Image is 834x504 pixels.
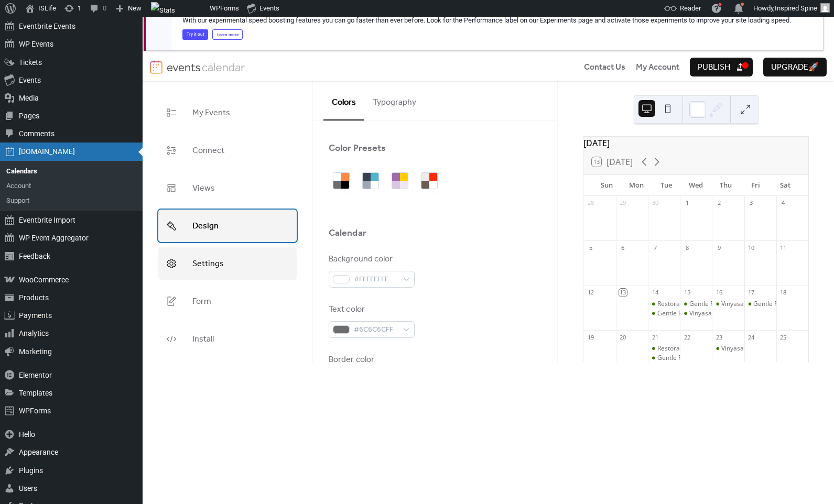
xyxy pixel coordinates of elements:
[192,293,211,310] span: Form
[364,81,425,119] button: Typography
[192,331,214,348] span: Install
[683,199,691,207] div: 1
[657,300,801,309] div: Restorative Yoga: Deep Stretching and Relaxation
[681,175,711,196] div: Wed
[779,244,787,251] div: 11
[683,289,691,297] div: 15
[680,309,712,318] div: Vinyasa Flow: Yoga for Strength and Balance
[763,58,827,76] button: Upgrade🚀
[689,300,820,309] div: Gentle Flow: Flexibility and Stress Relief Yoga
[651,199,659,207] div: 30
[648,354,680,363] div: Gentle Flow: Flexibility and Stress Relief Yoga
[715,244,723,251] div: 9
[657,344,801,353] div: Restorative Yoga: Deep Stretching and Relaxation
[187,31,204,37] span: Try it out
[192,218,219,235] span: Design
[771,61,819,74] span: Upgrade 🚀
[712,344,744,353] div: Vinyasa Flow: Yoga for Strength and Balance
[698,61,730,74] span: Publish
[329,227,366,239] div: Calendar
[636,61,679,73] a: My Account
[711,175,741,196] div: Thu
[648,309,680,318] div: Gentle Flow: Flexibility and Stress Relief Yoga
[744,300,776,309] div: Gentle Flow: Flexibility and Stress Relief Yoga
[182,16,791,25] p: With our experimental speed boosting features you can go faster than ever before. Look for the Pe...
[158,285,297,317] a: Form
[715,289,723,297] div: 16
[329,142,386,155] div: Color Presets
[587,244,594,251] div: 5
[587,199,594,207] div: 28
[323,81,364,120] button: Colors
[592,175,622,196] div: Sun
[158,323,297,355] a: Install
[648,344,680,353] div: Restorative Yoga: Deep Stretching and Relaxation
[680,300,712,309] div: Gentle Flow: Flexibility and Stress Relief Yoga
[651,244,659,251] div: 7
[158,247,297,280] a: Settings
[583,137,808,149] div: [DATE]
[151,2,175,19] img: Views over 48 hours. Click for more Jetpack Stats.
[192,105,230,122] span: My Events
[820,3,830,13] img: Inspired Spine's avatar
[775,4,817,12] span: Inspired Spine
[619,289,627,297] div: 13
[587,333,594,341] div: 19
[217,32,239,37] span: Learn more
[748,333,755,341] div: 24
[167,60,245,74] img: logotype
[648,300,680,309] div: Restorative Yoga: Deep Stretching and Relaxation
[354,324,398,336] span: #6C6C6CFF
[158,134,297,167] a: Connect
[584,61,625,74] span: Contact Us
[622,175,652,196] div: Mon
[329,303,413,316] div: Text color
[158,96,297,129] a: My Events
[770,175,800,196] div: Sat
[779,199,787,207] div: 4
[182,29,208,40] a: Try it out
[651,333,659,341] div: 21
[683,244,691,251] div: 8
[779,289,787,297] div: 18
[748,289,755,297] div: 17
[689,309,819,318] div: Vinyasa Flow: Yoga for Strength and Balance
[619,244,627,251] div: 6
[354,273,398,286] span: #FFFFFFFF
[584,61,625,73] a: Contact Us
[329,253,413,266] div: Background color
[657,309,788,318] div: Gentle Flow: Flexibility and Stress Relief Yoga
[619,199,627,207] div: 29
[158,210,297,242] a: Design
[651,289,659,297] div: 14
[212,29,243,40] a: Learn more
[741,175,771,196] div: Fri
[690,58,753,76] button: Publish
[657,354,788,363] div: Gentle Flow: Flexibility and Stress Relief Yoga
[150,60,163,74] img: logo
[683,333,691,341] div: 22
[715,333,723,341] div: 23
[329,354,413,366] div: Border color
[712,300,744,309] div: Vinyasa Flow: Yoga for Strength and Balance
[192,256,224,272] span: Settings
[619,333,627,341] div: 20
[748,199,755,207] div: 3
[158,172,297,204] a: Views
[192,143,224,159] span: Connect
[587,289,594,297] div: 12
[748,244,755,251] div: 10
[192,180,215,197] span: Views
[636,61,679,74] span: My Account
[715,199,723,207] div: 2
[779,333,787,341] div: 25
[652,175,681,196] div: Tue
